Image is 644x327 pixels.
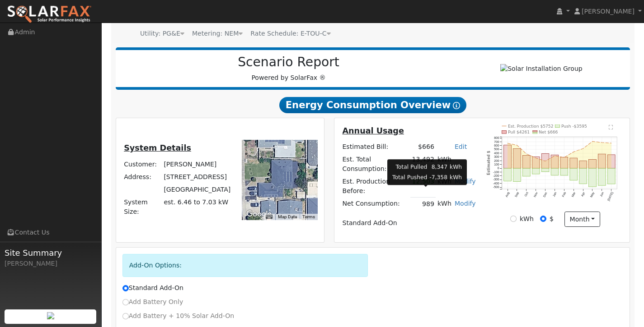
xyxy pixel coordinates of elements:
input: $ [540,216,546,222]
text: -100 [493,170,499,174]
td: kWh [436,198,453,211]
rect: onclick="" [598,168,606,185]
text: 300 [494,155,499,158]
circle: onclick="" [602,142,603,143]
text: 0 [498,166,499,170]
circle: onclick="" [507,143,508,144]
text: 600 [494,144,499,147]
td: Customer: [122,158,162,170]
rect: onclick="" [542,154,550,169]
rect: onclick="" [504,168,512,181]
text: Net $666 [539,129,558,134]
a: Terms [302,214,315,219]
text: -300 [493,178,499,181]
rect: onclick="" [551,168,559,175]
button: month [564,212,600,227]
text: Aug [505,191,510,198]
circle: onclick="" [526,153,527,155]
text: Pull $4261 [508,129,530,134]
td: Net Consumption: [341,198,410,211]
text: 400 [494,152,499,155]
td: Est. Production Before: [341,175,410,198]
text: Dec [543,191,548,198]
span: Site Summary [5,247,97,259]
circle: onclick="" [592,141,593,142]
text: Estimated $ [487,151,491,175]
circle: onclick="" [545,161,546,162]
td: Est. Total Consumption: [341,153,410,175]
img: Solar Installation Group [500,64,583,74]
rect: onclick="" [523,156,531,169]
circle: onclick="" [611,143,612,144]
text: -400 [493,182,499,185]
td: 8,347 [429,162,448,171]
u: Annual Usage [342,126,404,135]
img: retrieve [47,312,54,319]
text: May [590,191,596,198]
rect: onclick="" [589,159,597,168]
text: 800 [494,136,499,139]
circle: onclick="" [573,151,574,152]
i: Show Help [453,102,460,109]
rect: onclick="" [542,168,550,172]
text: Jun [600,191,605,197]
a: Edit [455,143,467,150]
input: Standard Add-On [122,285,129,291]
text: Apr [581,191,586,198]
circle: onclick="" [555,155,556,157]
text: Sep [514,191,520,198]
rect: onclick="" [570,168,578,180]
text: -200 [493,174,499,177]
a: Open this area in Google Maps (opens a new window) [244,208,274,220]
td: 989 [410,198,436,211]
td: kWh [449,162,462,171]
td: Total Pushed [392,173,428,182]
rect: onclick="" [532,168,540,174]
button: Map Data [278,214,297,220]
text: Oct [524,191,529,197]
label: Add Battery + 10% Solar Add-On [122,311,235,321]
text: Est. Production $5752 [508,124,554,129]
div: [PERSON_NAME] [5,259,97,268]
input: Add Battery Only [122,299,129,305]
span: Alias: H2ETOUCN [250,30,330,37]
label: Add Battery Only [122,297,183,307]
text: 500 [494,147,499,151]
rect: onclick="" [560,157,568,169]
label: $ [550,214,554,224]
span: est. 6.46 to 7.03 kW [164,198,228,206]
rect: onclick="" [608,168,616,184]
span: Energy Consumption Overview [279,97,466,113]
rect: onclick="" [523,168,531,176]
circle: onclick="" [536,157,537,159]
a: Modify [455,200,476,207]
td: $666 [410,140,436,153]
text: 700 [494,140,499,143]
h2: Scenario Report [125,55,452,70]
label: kWh [520,214,534,224]
text:  [609,124,613,129]
div: Powered by SolarFax ® [120,55,457,83]
div: Utility: PG&E [140,29,184,38]
input: kWh [510,216,517,222]
div: Metering: NEM [192,29,243,38]
img: Google [244,208,274,220]
span: [PERSON_NAME] [582,8,635,15]
td: 13,492 [410,153,436,175]
text: Feb [562,191,567,198]
rect: onclick="" [598,154,606,169]
text: 200 [494,159,499,162]
td: -7,358 [429,173,448,182]
text: Nov [533,191,539,198]
td: Address: [122,170,162,183]
rect: onclick="" [513,149,521,169]
rect: onclick="" [579,161,587,168]
button: Keyboard shortcuts [266,214,272,220]
td: kWh [449,173,462,182]
text: Mar [571,191,577,198]
u: System Details [124,143,191,152]
td: Total Pulled [392,162,428,171]
rect: onclick="" [608,155,616,168]
rect: onclick="" [532,157,540,169]
text: 100 [494,163,499,166]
